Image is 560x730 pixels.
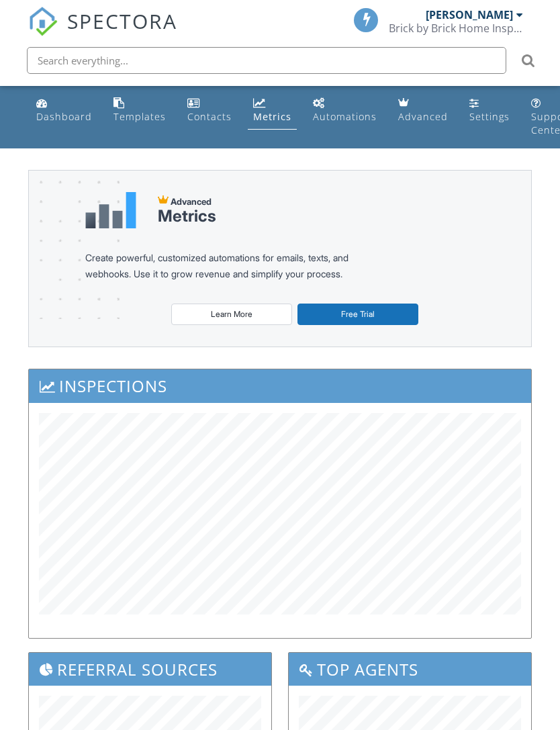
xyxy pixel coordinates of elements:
[398,110,448,123] div: Advanced
[85,192,136,228] img: metrics-aadfce2e17a16c02574e7fc40e4d6b8174baaf19895a402c862ea781aae8ef5b.svg
[113,110,166,123] div: Templates
[426,8,513,21] div: [PERSON_NAME]
[389,21,523,35] div: Brick by Brick Home Inspections, LLC
[393,91,453,130] a: Advanced
[29,171,120,319] img: advanced-banner-bg-f6ff0eecfa0ee76150a1dea9fec4b49f333892f74bc19f1b897a312d7a1b2ff3.png
[308,91,382,130] a: Automations (Basic)
[31,91,97,130] a: Dashboard
[253,110,291,123] div: Metrics
[29,369,532,402] h3: Inspections
[67,7,177,35] span: SPECTORA
[182,91,237,130] a: Contacts
[36,110,92,123] div: Dashboard
[27,47,506,74] input: Search everything...
[464,91,515,130] a: Settings
[297,304,418,325] a: Free Trial
[108,91,171,130] a: Templates
[171,304,292,325] a: Learn More
[28,7,58,36] img: The Best Home Inspection Software - Spectora
[85,250,381,282] div: Create powerful, customized automations for emails, texts, and webhooks. Use it to grow revenue a...
[248,91,297,130] a: Metrics
[289,653,531,686] h3: Top Agents
[187,110,232,123] div: Contacts
[313,110,377,123] div: Automations
[29,653,271,686] h3: Referral Sources
[469,110,510,123] div: Settings
[28,18,177,46] a: SPECTORA
[171,196,212,207] span: Advanced
[158,207,216,226] div: Metrics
